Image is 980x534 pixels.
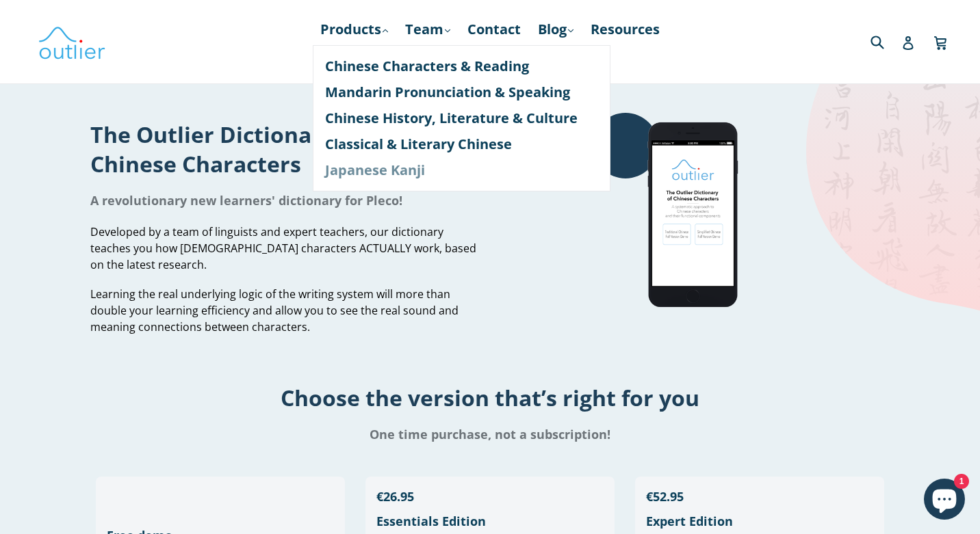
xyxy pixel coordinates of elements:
span: €52.95 [646,488,684,505]
a: Course Login [440,42,541,66]
img: Outlier Linguistics [38,22,106,62]
input: Search [867,27,905,55]
a: Japanese Kanji [325,157,598,183]
h1: Expert Edition [646,513,873,529]
a: Resources [584,17,667,42]
a: Products [313,17,395,42]
a: Team [398,17,457,42]
a: Contact [461,17,528,42]
span: €26.95 [376,488,414,505]
a: Chinese History, Literature & Culture [325,105,598,131]
a: Classical & Literary Chinese [325,131,598,157]
h1: The Outlier Dictionary of Chinese Characters [90,120,480,178]
a: Blog [531,17,580,42]
a: Mandarin Pronunciation & Speaking [325,79,598,105]
h1: A revolutionary new learners' dictionary for Pleco! [90,192,480,209]
h1: Essentials Edition [376,513,604,529]
inbox-online-store-chat: Shopify online store chat [920,479,969,523]
span: Developed by a team of linguists and expert teachers, our dictionary teaches you how [DEMOGRAPHIC... [90,224,476,272]
span: Learning the real underlying logic of the writing system will more than double your learning effi... [90,286,459,334]
a: Chinese Characters & Reading [325,53,598,79]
